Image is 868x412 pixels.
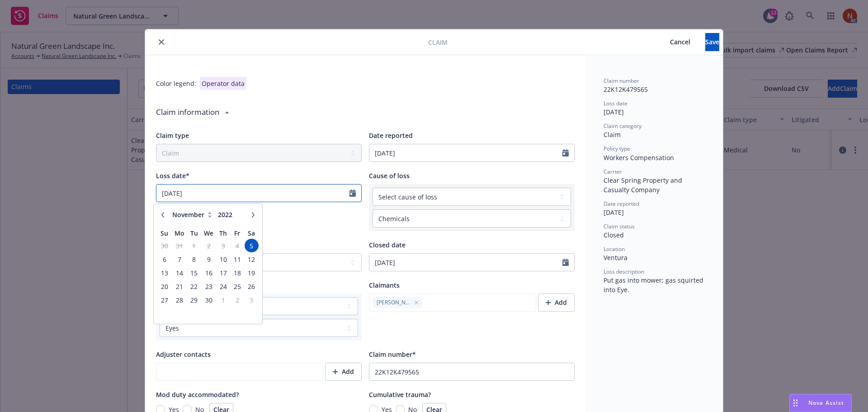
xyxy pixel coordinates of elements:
[187,239,201,252] td: 1
[216,293,230,307] td: 1
[188,281,200,292] span: 22
[369,171,410,180] span: Cause of loss
[670,38,690,46] span: Cancel
[216,239,230,252] td: 3
[245,240,258,251] span: 5
[156,131,189,140] span: Claim type
[156,79,196,88] div: Color legend:
[369,241,406,249] span: Closed date
[655,33,705,51] button: Cancel
[245,254,258,265] span: 12
[158,267,170,279] span: 13
[245,307,259,320] td: empty-day-cell
[187,307,201,320] td: empty-day-cell
[546,294,567,311] div: Add
[188,267,200,279] span: 15
[187,252,201,266] td: 8
[604,145,630,152] span: Policy type
[156,350,211,359] span: Adjuster contacts
[188,254,200,265] span: 8
[604,253,705,262] div: Ventura
[604,99,627,107] span: Loss date
[604,122,642,130] span: Claim category
[216,252,230,266] td: 10
[604,107,705,117] div: [DATE]
[158,240,170,251] span: 30
[231,294,243,306] span: 2
[231,240,243,251] span: 4
[202,254,215,265] span: 9
[333,363,354,380] div: Add
[175,229,184,237] span: Mo
[245,239,259,252] td: 5
[172,281,186,292] span: 21
[217,294,229,306] span: 1
[231,267,243,279] span: 18
[808,399,844,407] span: Nova Assist
[171,293,187,307] td: 28
[245,293,259,307] td: 3
[245,294,258,306] span: 3
[188,240,200,251] span: 1
[157,252,171,266] td: 6
[204,229,213,237] span: We
[231,254,243,265] span: 11
[158,254,170,265] span: 6
[216,266,230,279] td: 17
[562,149,569,156] button: Calendar
[219,229,227,237] span: Th
[369,281,400,289] span: Claimants
[202,294,215,306] span: 30
[562,259,569,266] svg: Calendar
[156,99,219,125] div: Claim information
[369,144,562,161] input: MM/DD/YYYY
[157,279,171,293] td: 20
[216,279,230,293] td: 24
[171,279,187,293] td: 21
[217,267,229,279] span: 17
[171,307,187,320] td: empty-day-cell
[369,254,562,271] input: MM/DD/YYYY
[157,239,171,252] td: 30
[200,77,246,90] div: Operator data
[230,293,244,307] td: 2
[789,394,852,412] button: Nova Assist
[369,131,413,140] span: Date reported
[157,266,171,279] td: 13
[202,281,215,292] span: 23
[217,254,229,265] span: 10
[604,85,705,94] div: 22K12K479565
[604,245,625,253] span: Location
[604,275,705,294] div: Put gas into mower; gas squirted into Eye.
[245,266,259,279] td: 19
[230,252,244,266] td: 11
[171,239,187,252] td: 31
[604,168,622,175] span: Carrier
[201,252,216,266] td: 9
[230,266,244,279] td: 18
[172,267,186,279] span: 14
[160,229,168,237] span: Su
[248,229,255,237] span: Sa
[202,267,215,279] span: 16
[604,153,705,162] div: Workers Compensation
[604,268,644,275] span: Loss description
[604,200,639,208] span: Date reported
[245,281,258,292] span: 26
[538,294,575,312] button: Add
[172,240,186,251] span: 31
[157,307,171,320] td: empty-day-cell
[234,229,240,237] span: Fr
[349,189,356,197] svg: Calendar
[201,293,216,307] td: 30
[156,390,239,399] span: Mod duty accommodated?
[604,130,705,139] div: Claim
[604,77,639,85] span: Claim number
[369,350,416,359] span: Claim number*
[171,266,187,279] td: 14
[604,230,705,240] div: Closed
[156,185,349,202] input: MM/DD/YYYY
[230,279,244,293] td: 25
[156,99,575,125] div: Claim information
